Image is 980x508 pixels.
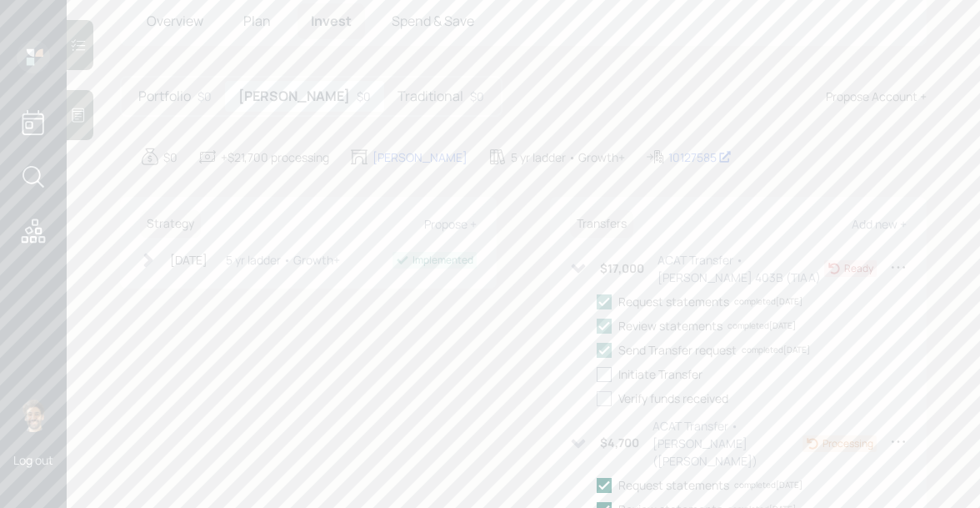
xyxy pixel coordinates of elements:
div: Request statements [618,293,729,310]
div: Review statements [618,317,722,334]
span: Spend & Save [392,12,474,30]
span: Invest [311,12,352,30]
div: completed [DATE] [727,319,796,332]
h5: [PERSON_NAME] [238,88,350,104]
span: Overview [147,12,203,30]
div: [PERSON_NAME] [372,148,467,166]
div: Log out [13,452,53,468]
div: ACAT Transfer • [PERSON_NAME] ([PERSON_NAME]) [652,417,802,470]
div: Verify funds received [618,390,728,407]
div: completed [DATE] [734,295,802,308]
div: Ready [844,261,873,276]
div: Propose + [424,216,477,232]
div: 5 yr ladder • Growth+ [226,251,340,269]
div: Request statements [618,476,729,494]
h6: $4,700 [600,436,639,450]
h5: Traditional [397,88,463,104]
div: 5 yr ladder • Growth+ [511,148,625,166]
div: Implemented [412,253,473,268]
div: completed [DATE] [734,479,802,491]
h5: Portfolio [138,88,191,104]
h6: $17,000 [600,262,644,276]
div: $0 [197,88,212,105]
h6: Strategy [140,210,201,238]
span: Plan [243,12,271,30]
div: Add new + [852,216,907,232]
div: $0 [357,88,371,105]
div: $0 [470,88,484,105]
div: Send Transfer request [618,341,737,359]
div: Initiate Transfer [618,365,702,383]
div: [DATE] [170,251,207,269]
div: +$21,700 processing [221,148,329,166]
div: ACAT Transfer • [PERSON_NAME] 403B (TIAA) [657,251,824,286]
div: Processing [822,436,873,451]
img: eric-schwartz-headshot.png [17,399,50,432]
div: $0 [163,148,177,166]
h6: Transfers [570,210,633,238]
div: 10127585 [668,148,732,166]
div: Propose Account + [826,88,927,105]
div: completed [DATE] [742,344,810,356]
